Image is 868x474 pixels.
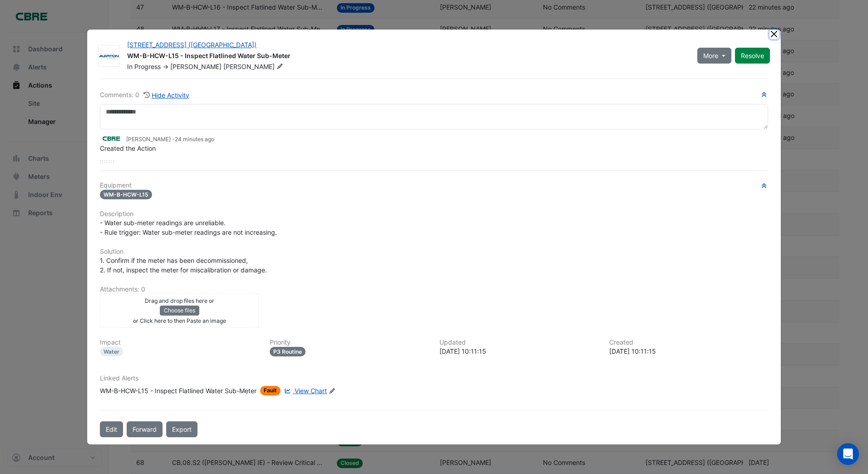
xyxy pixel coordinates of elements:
h6: Created [609,339,768,346]
button: More [697,48,731,64]
div: [DATE] 10:11:15 [439,346,598,356]
span: WM-B-HCW-L15 [100,190,152,199]
span: 1. Confirm if the meter has been decommissioned, 2. If not, inspect the meter for miscalibration ... [100,257,267,274]
div: WM-B-HCW-L15 - Inspect Flatlined Water Sub-Meter [127,51,686,62]
span: More [703,51,718,60]
span: [PERSON_NAME] [170,63,222,70]
div: P3 Routine [270,347,306,356]
h6: Updated [439,339,598,346]
h6: Solution [100,248,768,256]
img: Alerton [99,52,119,61]
div: Open Intercom Messenger [837,443,859,465]
button: Resolve [735,48,770,64]
span: In Progress [127,63,161,70]
a: Export [166,421,197,437]
div: Comments: 0 [100,90,190,100]
fa-icon: Edit Linked Alerts [329,388,335,395]
small: Drag and drop files here or [145,297,214,304]
span: -> [163,63,168,70]
small: [PERSON_NAME] - [126,135,214,143]
span: Created the Action [100,144,156,152]
div: Water [100,347,123,356]
button: Hide Activity [143,90,190,100]
h6: Impact [100,339,259,346]
button: Edit [100,421,123,437]
span: Fault [260,386,281,395]
div: WM-B-HCW-L15 - Inspect Flatlined Water Sub-Meter [100,386,256,395]
a: [STREET_ADDRESS] ([GEOGRAPHIC_DATA]) [127,41,256,49]
h6: Priority [270,339,429,346]
a: View Chart [282,386,327,395]
span: - Water sub-meter readings are unreliable. - Rule trigger: Water sub-meter readings are not incre... [100,219,277,236]
h6: Description [100,210,768,218]
button: Choose files [160,306,199,316]
span: View Chart [295,387,327,395]
div: [DATE] 10:11:15 [609,346,768,356]
button: Close [769,30,779,39]
span: 2025-08-11 10:11:15 [175,136,214,143]
span: [PERSON_NAME] [223,62,285,71]
h6: Attachments: 0 [100,286,768,293]
small: or Click here to then Paste an image [133,317,226,324]
h6: Equipment [100,182,768,189]
h6: Linked Alerts [100,375,768,382]
button: Forward [127,421,163,437]
img: CBRE Charter Hall [100,133,123,143]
